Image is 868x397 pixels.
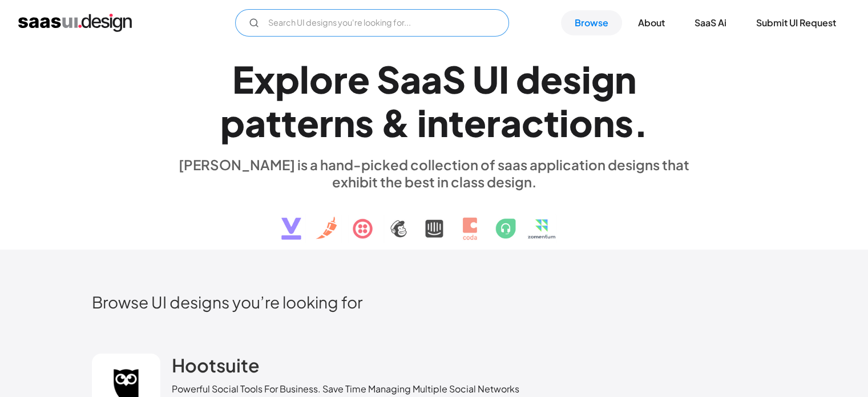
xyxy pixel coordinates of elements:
[245,101,266,145] div: a
[172,382,519,396] div: Powerful Social Tools For Business. Save Time Managing Multiple Social Networks
[442,57,466,101] div: S
[235,9,509,37] input: Search UI designs you're looking for...
[540,57,563,101] div: e
[569,101,593,145] div: o
[275,57,300,101] div: p
[266,101,281,145] div: t
[254,57,275,101] div: x
[624,10,679,35] a: About
[473,57,499,101] div: U
[18,14,132,32] a: home
[486,101,500,145] div: r
[377,57,400,101] div: S
[464,101,486,145] div: e
[333,101,355,145] div: n
[381,101,410,145] div: &
[261,190,607,250] img: text, icon, saas logo
[400,57,421,101] div: a
[615,101,633,145] div: s
[172,57,697,145] h1: Explore SaaS UI design patterns & interactions.
[563,57,582,101] div: s
[309,57,333,101] div: o
[681,10,740,35] a: SaaS Ai
[348,57,370,101] div: e
[633,101,648,145] div: .
[427,101,449,145] div: n
[172,354,260,376] h2: Hootsuite
[220,101,245,145] div: p
[499,57,509,101] div: I
[591,57,615,101] div: g
[235,9,509,37] form: Email Form
[319,101,333,145] div: r
[559,101,569,145] div: i
[333,57,348,101] div: r
[281,101,297,145] div: t
[417,101,427,145] div: i
[355,101,374,145] div: s
[500,101,522,145] div: a
[522,101,544,145] div: c
[232,57,254,101] div: E
[421,57,442,101] div: a
[593,101,615,145] div: n
[300,57,309,101] div: l
[92,292,777,312] h2: Browse UI designs you’re looking for
[561,10,622,35] a: Browse
[582,57,591,101] div: i
[615,57,636,101] div: n
[297,101,319,145] div: e
[544,101,559,145] div: t
[172,156,697,190] div: [PERSON_NAME] is a hand-picked collection of saas application designs that exhibit the best in cl...
[516,57,540,101] div: d
[449,101,464,145] div: t
[742,10,850,35] a: Submit UI Request
[172,354,260,382] a: Hootsuite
